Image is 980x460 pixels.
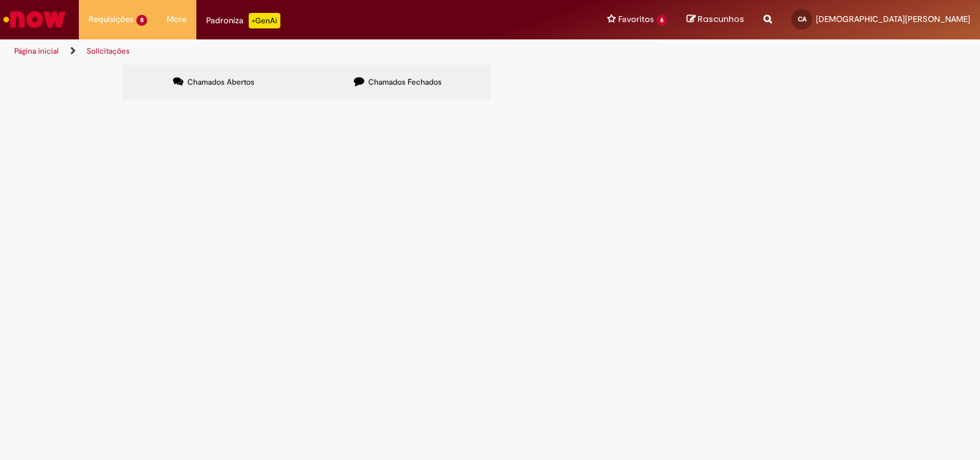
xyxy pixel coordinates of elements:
[1,6,68,32] img: ServiceNow
[10,39,643,63] ul: Trilhas de página
[816,14,970,25] span: [DEMOGRAPHIC_DATA][PERSON_NAME]
[618,13,654,26] span: Favoritos
[187,77,255,87] span: Chamados Abertos
[136,15,147,26] span: 8
[656,15,667,26] span: 6
[87,46,130,56] a: Solicitações
[89,13,134,26] span: Requisições
[368,77,442,87] span: Chamados Fechados
[687,14,744,26] a: Rascunhos
[167,13,187,26] span: More
[206,13,280,28] div: Padroniza
[798,15,806,23] span: CA
[14,46,59,56] a: Página inicial
[698,13,744,25] span: Rascunhos
[249,13,280,28] p: +GenAi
